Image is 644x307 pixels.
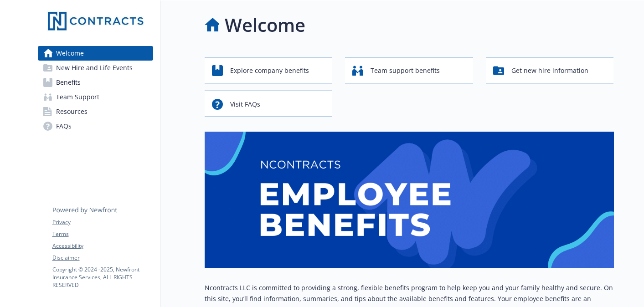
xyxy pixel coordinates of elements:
span: Visit FAQs [230,96,260,113]
button: Get new hire information [486,57,614,83]
span: Get new hire information [511,62,588,79]
button: Team support benefits [345,57,473,83]
span: New Hire and Life Events [56,61,133,75]
a: Benefits [38,75,153,90]
button: Explore company benefits [205,57,333,83]
span: Explore company benefits [230,62,309,79]
a: Welcome [38,46,153,61]
a: Resources [38,104,153,119]
a: Disclaimer [52,254,153,262]
span: Welcome [56,46,84,61]
span: Team support benefits [371,62,440,79]
img: overview page banner [205,132,614,268]
a: Team Support [38,90,153,104]
h1: Welcome [225,11,305,39]
span: Team Support [56,90,99,104]
a: Privacy [52,218,153,226]
a: FAQs [38,119,153,133]
a: New Hire and Life Events [38,61,153,75]
span: Resources [56,104,88,119]
span: FAQs [56,119,72,133]
a: Accessibility [52,242,153,250]
a: Terms [52,230,153,238]
p: Copyright © 2024 - 2025 , Newfront Insurance Services, ALL RIGHTS RESERVED [52,266,153,289]
button: Visit FAQs [205,91,333,117]
span: Benefits [56,75,81,90]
